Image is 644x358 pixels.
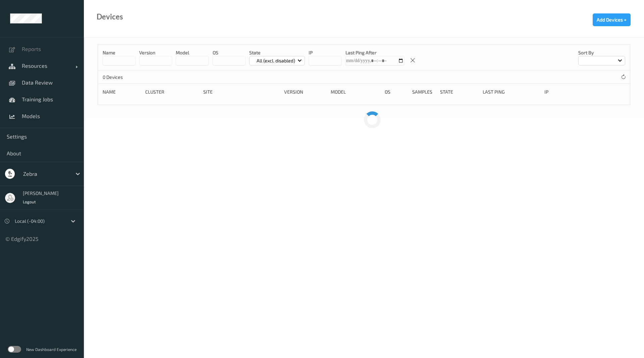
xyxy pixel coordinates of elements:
[483,89,540,95] div: Last Ping
[593,13,631,26] button: Add Devices +
[203,89,279,95] div: Site
[145,89,199,95] div: Cluster
[331,89,380,95] div: Model
[249,49,305,56] p: State
[412,89,435,95] div: Samples
[284,89,326,95] div: version
[544,89,590,95] div: ip
[176,49,209,56] p: model
[385,89,408,95] div: OS
[345,49,404,56] p: Last Ping After
[309,49,341,56] p: IP
[103,49,136,56] p: Name
[103,74,153,81] p: 0 Devices
[213,49,246,56] p: OS
[578,49,625,56] p: Sort by
[97,13,123,20] div: Devices
[139,49,172,56] p: version
[440,89,478,95] div: State
[103,89,141,95] div: Name
[254,57,298,64] p: All (excl. disabled)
